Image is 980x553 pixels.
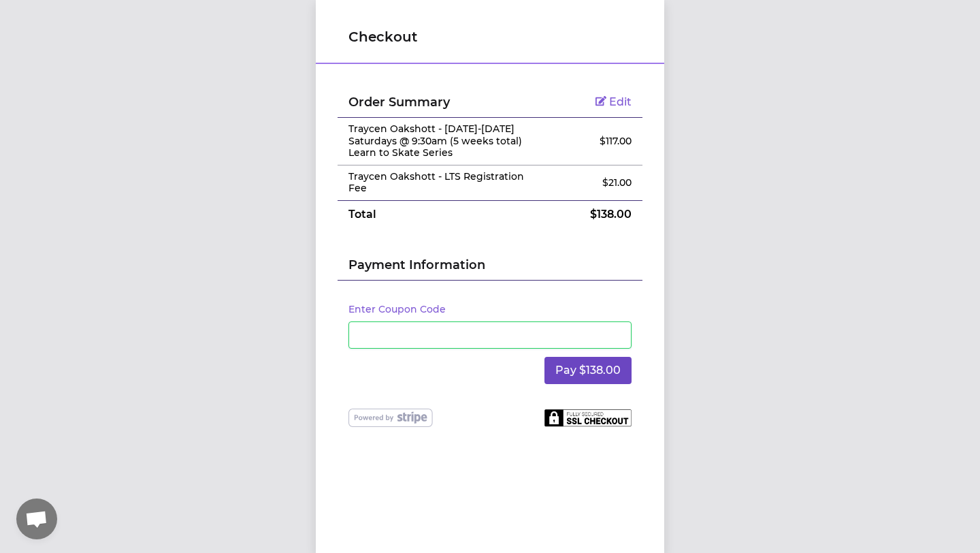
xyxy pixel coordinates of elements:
p: $ 21.00 [552,176,632,189]
p: $ 138.00 [552,206,632,223]
span: Edit [609,95,632,108]
img: Fully secured SSL checkout [544,409,632,426]
td: Total [338,200,541,228]
p: Traycen Oakshott - LTS Registration Fee [348,171,530,195]
iframe: Secure card payment input frame [357,328,623,341]
a: Open chat [16,499,57,539]
h2: Payment Information [348,255,632,280]
p: Traycen Oakshott - [DATE]-[DATE] Saturdays @ 9:30am (5 weeks total) Learn to Skate Series [348,123,530,159]
p: $ 117.00 [552,134,632,148]
h1: Checkout [348,27,632,46]
h2: Order Summary [348,93,530,112]
a: Edit [595,95,632,108]
button: Pay $138.00 [544,357,632,384]
button: Enter Coupon Code [348,302,446,316]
